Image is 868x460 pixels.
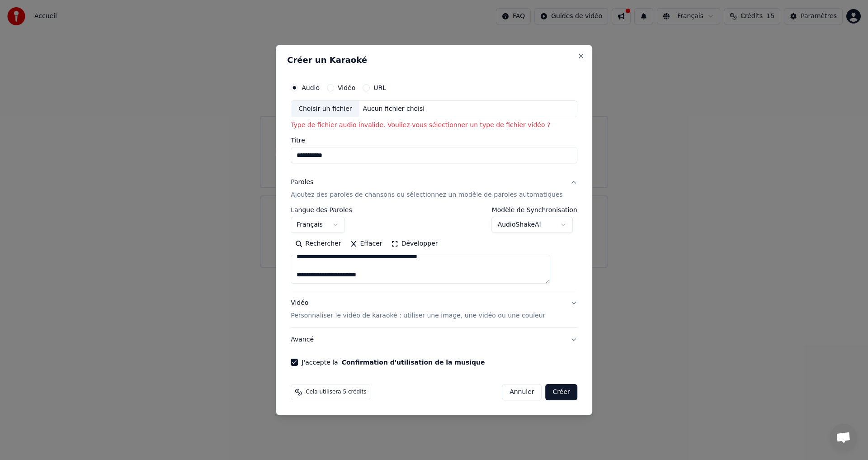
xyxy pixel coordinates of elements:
div: Vidéo [291,299,545,320]
label: URL [373,85,386,91]
button: Développer [387,237,443,251]
button: Annuler [502,384,542,400]
button: J'accepte la [342,359,485,365]
p: Ajoutez des paroles de chansons ou sélectionnez un modèle de paroles automatiques [291,191,563,200]
label: Audio [302,85,320,91]
div: ParolesAjoutez des paroles de chansons ou sélectionnez un modèle de paroles automatiques [291,207,577,291]
label: Langue des Paroles [291,207,352,213]
p: Personnaliser le vidéo de karaoké : utiliser une image, une vidéo ou une couleur [291,311,545,320]
button: Avancé [291,328,577,351]
p: Type de fichier audio invalide. Vouliez-vous sélectionner un type de fichier vidéo ? [291,121,577,130]
h2: Créer un Karaoké [287,56,581,64]
button: Rechercher [291,237,345,251]
div: Choisir un fichier [291,101,359,117]
label: Vidéo [338,85,355,91]
button: ParolesAjoutez des paroles de chansons ou sélectionnez un modèle de paroles automatiques [291,171,577,207]
label: J'accepte la [302,359,485,365]
button: Effacer [345,237,387,251]
span: Cela utilisera 5 crédits [306,389,366,396]
button: Créer [546,384,577,400]
button: VidéoPersonnaliser le vidéo de karaoké : utiliser une image, une vidéo ou une couleur [291,291,577,327]
label: Titre [291,138,577,144]
div: Paroles [291,178,313,187]
div: Aucun fichier choisi [359,104,429,114]
label: Modèle de Synchronisation [492,207,577,213]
